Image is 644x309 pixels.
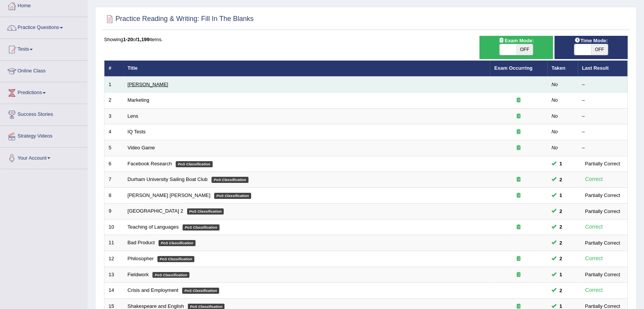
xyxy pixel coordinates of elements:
a: [GEOGRAPHIC_DATA] 2 [128,208,183,214]
em: PoS Classification [157,256,194,262]
a: Success Stories [0,104,87,123]
span: You can still take this question [556,160,565,168]
th: Last Result [578,61,628,77]
a: Strategy Videos [0,126,87,145]
em: PoS Classification [211,177,248,183]
span: You can still take this question [556,255,565,263]
a: Crisis and Employment [128,287,179,293]
div: Exam occurring question [494,144,543,152]
td: 11 [104,235,123,251]
em: PoS Classification [214,193,251,199]
a: Facebook Research [128,161,172,167]
a: IQ Tests [128,129,146,134]
a: Online Class [0,61,87,80]
a: Video Game [128,145,155,150]
td: 2 [104,93,123,109]
div: Correct [582,286,606,295]
a: Shakespeare and English [128,303,184,309]
div: Partially Correct [582,191,623,199]
div: Exam occurring question [494,128,543,136]
div: Exam occurring question [494,255,543,263]
span: You can still take this question [556,223,565,231]
td: 13 [104,267,123,283]
td: 5 [104,140,123,156]
span: OFF [516,44,533,55]
em: No [551,145,558,150]
a: Durham University Sailing Boat Club [128,176,208,182]
th: Taken [547,61,578,77]
em: PoS Classification [152,272,189,278]
span: You can still take this question [556,191,565,199]
td: 6 [104,156,123,172]
a: Philosopher [128,256,154,261]
span: You can still take this question [556,287,565,295]
span: You can still take this question [556,271,565,279]
td: 3 [104,108,123,124]
span: You can still take this question [556,239,565,247]
div: Partially Correct [582,239,623,247]
a: Bad Product [128,240,155,245]
td: 12 [104,251,123,267]
td: 1 [104,77,123,93]
a: Predictions [0,82,87,101]
em: No [551,113,558,119]
div: Correct [582,223,606,231]
a: [PERSON_NAME] [PERSON_NAME] [128,192,210,198]
a: [PERSON_NAME] [128,82,168,87]
div: Partially Correct [582,160,623,168]
th: # [104,61,123,77]
em: PoS Classification [159,240,195,246]
div: Exam occurring question [494,192,543,199]
td: 4 [104,124,123,140]
a: Your Account [0,147,87,167]
h2: Practice Reading & Writing: Fill In The Blanks [104,13,254,25]
a: Teaching of Languages [128,224,179,230]
div: – [582,97,623,104]
span: Time Mode: [571,37,611,45]
div: Partially Correct [582,271,623,279]
div: Exam occurring question [494,271,543,279]
em: PoS Classification [176,161,213,167]
td: 10 [104,219,123,235]
span: You can still take this question [556,176,565,184]
div: Showing of items. [104,36,628,43]
div: – [582,144,623,152]
td: 14 [104,283,123,299]
div: – [582,113,623,120]
div: Exam occurring question [494,113,543,120]
div: Exam occurring question [494,224,543,231]
em: PoS Classification [182,288,219,294]
em: PoS Classification [187,208,224,215]
a: Lens [128,113,138,119]
b: 1,199 [137,37,150,42]
td: 8 [104,187,123,203]
span: Exam Mode: [495,37,537,45]
div: Exam occurring question [494,176,543,183]
a: Practice Questions [0,17,87,36]
div: – [582,128,623,136]
b: 1-20 [123,37,133,42]
div: – [582,81,623,88]
a: Exam Occurring [494,65,532,71]
td: 7 [104,172,123,188]
a: Fieldwork [128,272,149,277]
div: Exam occurring question [494,97,543,104]
span: OFF [591,44,608,55]
em: No [551,97,558,103]
div: Show exams occurring in exams [479,36,553,59]
th: Title [123,61,490,77]
span: You can still take this question [556,207,565,215]
em: No [551,82,558,87]
td: 9 [104,203,123,219]
em: No [551,129,558,134]
em: PoS Classification [183,224,219,231]
div: Correct [582,254,606,263]
a: Marketing [128,97,149,103]
div: Correct [582,175,606,184]
a: Tests [0,39,87,58]
div: Partially Correct [582,207,623,215]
